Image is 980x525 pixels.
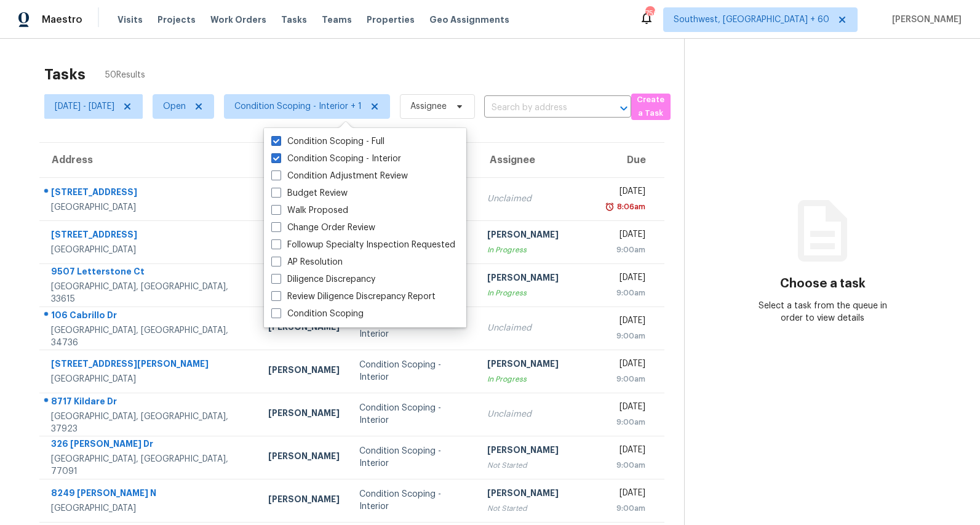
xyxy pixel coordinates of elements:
[606,244,646,256] div: 9:00am
[51,358,249,373] div: [STREET_ADDRESS][PERSON_NAME]
[268,321,340,336] div: [PERSON_NAME]
[615,100,632,117] button: Open
[359,402,468,427] div: Condition Scoping - Interior
[606,502,646,515] div: 9:00am
[487,271,586,287] div: [PERSON_NAME]
[487,502,586,515] div: Not Started
[606,330,646,342] div: 9:00am
[322,14,352,26] span: Teams
[271,187,348,199] label: Budget Review
[51,281,249,305] div: [GEOGRAPHIC_DATA], [GEOGRAPHIC_DATA], 33615
[271,204,348,217] label: Walk Proposed
[487,228,586,244] div: [PERSON_NAME]
[487,408,586,420] div: Unclaimed
[258,143,349,177] th: HPM
[606,271,646,287] div: [DATE]
[487,373,586,385] div: In Progress
[51,502,249,515] div: [GEOGRAPHIC_DATA]
[44,68,86,81] h2: Tasks
[118,14,143,26] span: Visits
[163,100,186,113] span: Open
[429,14,509,26] span: Geo Assignments
[487,459,586,471] div: Not Started
[359,359,468,383] div: Condition Scoping - Interior
[271,291,436,303] label: Review Diligence Discrepancy Report
[606,444,646,459] div: [DATE]
[105,69,145,81] span: 50 Results
[606,185,646,201] div: [DATE]
[268,407,340,422] div: [PERSON_NAME]
[487,244,586,256] div: In Progress
[51,487,249,502] div: 8249 [PERSON_NAME] N
[487,487,586,502] div: [PERSON_NAME]
[51,324,249,349] div: [GEOGRAPHIC_DATA], [GEOGRAPHIC_DATA], 34736
[606,401,646,416] div: [DATE]
[780,278,866,290] h3: Choose a task
[487,322,586,334] div: Unclaimed
[39,143,258,177] th: Address
[596,143,665,177] th: Due
[631,94,671,120] button: Create a Task
[484,98,597,118] input: Search by address
[637,93,664,121] span: Create a Task
[674,14,829,26] span: Southwest, [GEOGRAPHIC_DATA] + 60
[234,100,362,113] span: Condition Scoping - Interior + 1
[606,373,646,385] div: 9:00am
[268,450,340,465] div: [PERSON_NAME]
[281,15,307,24] span: Tasks
[271,170,408,182] label: Condition Adjustment Review
[605,201,615,213] img: Overdue Alarm Icon
[606,459,646,471] div: 9:00am
[51,309,249,324] div: 106 Cabrillo Dr
[271,222,375,234] label: Change Order Review
[487,358,586,373] div: [PERSON_NAME]
[606,287,646,299] div: 9:00am
[51,373,249,385] div: [GEOGRAPHIC_DATA]
[51,228,249,244] div: [STREET_ADDRESS]
[359,445,468,470] div: Condition Scoping - Interior
[359,316,468,340] div: Condition Scoping - Interior
[51,411,249,435] div: [GEOGRAPHIC_DATA], [GEOGRAPHIC_DATA], 37923
[606,358,646,373] div: [DATE]
[51,453,249,478] div: [GEOGRAPHIC_DATA], [GEOGRAPHIC_DATA], 77091
[887,14,962,26] span: [PERSON_NAME]
[410,100,447,113] span: Assignee
[271,308,364,320] label: Condition Scoping
[268,364,340,379] div: [PERSON_NAME]
[51,201,249,214] div: [GEOGRAPHIC_DATA]
[51,265,249,281] div: 9507 Letterstone Ct
[210,14,266,26] span: Work Orders
[359,488,468,513] div: Condition Scoping - Interior
[754,300,891,324] div: Select a task from the queue in order to view details
[606,487,646,502] div: [DATE]
[51,438,249,453] div: 326 [PERSON_NAME] Dr
[615,201,645,213] div: 8:06am
[42,14,82,26] span: Maestro
[271,256,343,268] label: AP Resolution
[51,186,249,201] div: [STREET_ADDRESS]
[367,14,415,26] span: Properties
[606,416,646,428] div: 9:00am
[487,444,586,459] div: [PERSON_NAME]
[645,7,654,20] div: 756
[268,493,340,508] div: [PERSON_NAME]
[55,100,114,113] span: [DATE] - [DATE]
[271,273,375,286] label: Diligence Discrepancy
[271,153,401,165] label: Condition Scoping - Interior
[51,395,249,411] div: 8717 Kildare Dr
[51,244,249,256] div: [GEOGRAPHIC_DATA]
[606,228,646,244] div: [DATE]
[271,135,384,148] label: Condition Scoping - Full
[606,315,646,330] div: [DATE]
[271,239,455,251] label: Followup Specialty Inspection Requested
[157,14,196,26] span: Projects
[487,287,586,299] div: In Progress
[477,143,596,177] th: Assignee
[487,193,586,205] div: Unclaimed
